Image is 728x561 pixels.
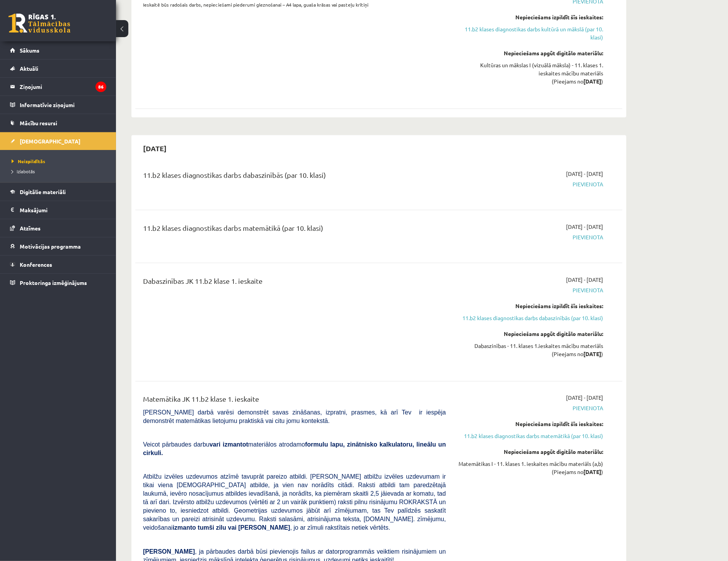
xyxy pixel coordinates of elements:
[10,132,106,150] a: [DEMOGRAPHIC_DATA]
[143,276,446,290] div: Dabaszinības JK 11.b2 klase 1. ieskaite
[457,302,603,310] div: Nepieciešams izpildīt šīs ieskaites:
[12,168,108,175] a: Izlabotās
[143,442,446,457] b: formulu lapu, zinātnisko kalkulatoru, lineālu un cirkuli.
[457,25,603,41] a: 11.b2 klases diagnostikas darbs kultūrā un mākslā (par 10. klasi)
[20,279,87,286] span: Proktoringa izmēģinājums
[457,420,603,428] div: Nepieciešams izpildīt šīs ieskaites:
[10,237,106,255] a: Motivācijas programma
[457,314,603,322] a: 11.b2 klases diagnostikas darbs dabaszinībās (par 10. klasi)
[566,394,603,402] span: [DATE] - [DATE]
[173,525,196,531] b: izmanto
[143,1,446,8] p: Ieskaitē būs radošais darbs, nepieciešami piederumi gleznošanai – A4 lapa, guaša krāsas vai paste...
[12,158,108,165] a: Neizpildītās
[566,170,603,178] span: [DATE] - [DATE]
[457,61,603,85] div: Kultūras un mākslas I (vizuālā māksla) - 11. klases 1. ieskaites mācību materiāls (Pieejams no )
[10,219,106,237] a: Atzīmes
[10,78,106,95] a: Ziņojumi86
[20,65,38,72] span: Aktuāli
[583,469,601,476] strong: [DATE]
[20,119,57,126] span: Mācību resursi
[20,78,106,95] legend: Ziņojumi
[135,139,174,157] h2: [DATE]
[143,409,446,425] span: [PERSON_NAME] darbā varēsi demonstrēt savas zināšanas, izpratni, prasmes, kā arī Tev ir iespēja d...
[143,442,446,457] span: Veicot pārbaudes darbu materiālos atrodamo
[457,342,603,358] div: Dabaszinības - 11. klases 1.ieskaites mācību materiāls (Pieejams no )
[20,138,80,145] span: [DEMOGRAPHIC_DATA]
[457,404,603,413] span: Pievienota
[10,41,106,59] a: Sākums
[20,201,106,219] legend: Maksājumi
[457,286,603,294] span: Pievienota
[198,525,290,531] b: tumši zilu vai [PERSON_NAME]
[10,274,106,292] a: Proktoringa izmēģinājums
[583,350,601,357] strong: [DATE]
[10,256,106,273] a: Konferences
[457,13,603,21] div: Nepieciešams izpildīt šīs ieskaites:
[457,448,603,456] div: Nepieciešams apgūt digitālo materiālu:
[143,474,446,531] span: Atbilžu izvēles uzdevumos atzīmē tavuprāt pareizo atbildi. [PERSON_NAME] atbilžu izvēles uzdevuma...
[457,432,603,440] a: 11.b2 klases diagnostikas darbs matemātikā (par 10. klasi)
[95,82,106,92] i: 86
[143,549,195,555] span: [PERSON_NAME]
[20,47,39,54] span: Sākums
[566,276,603,284] span: [DATE] - [DATE]
[457,330,603,338] div: Nepieciešams apgūt digitālo materiālu:
[10,114,106,132] a: Mācību resursi
[143,170,446,184] div: 11.b2 klases diagnostikas darbs dabaszinībās (par 10. klasi)
[20,261,52,268] span: Konferences
[20,243,81,250] span: Motivācijas programma
[10,60,106,77] a: Aktuāli
[10,96,106,114] a: Informatīvie ziņojumi
[12,158,45,164] span: Neizpildītās
[12,168,35,174] span: Izlabotās
[583,78,601,85] strong: [DATE]
[210,442,248,448] b: vari izmantot
[20,188,66,195] span: Digitālie materiāli
[457,49,603,57] div: Nepieciešams apgūt digitālo materiālu:
[143,394,446,408] div: Matemātika JK 11.b2 klase 1. ieskaite
[566,223,603,231] span: [DATE] - [DATE]
[10,183,106,201] a: Digitālie materiāli
[457,460,603,476] div: Matemātikas I - 11. klases 1. ieskaites mācību materiāls (a,b) (Pieejams no )
[20,96,106,114] legend: Informatīvie ziņojumi
[457,180,603,188] span: Pievienota
[9,14,70,33] a: Rīgas 1. Tālmācības vidusskola
[457,233,603,241] span: Pievienota
[10,201,106,219] a: Maksājumi
[20,225,41,232] span: Atzīmes
[143,223,446,237] div: 11.b2 klases diagnostikas darbs matemātikā (par 10. klasi)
